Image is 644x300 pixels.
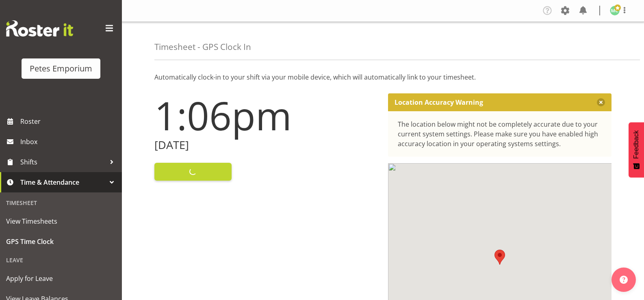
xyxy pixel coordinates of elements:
span: Feedback [633,130,640,159]
span: Apply for Leave [6,272,116,285]
div: The location below might not be completely accurate due to your current system settings. Please m... [398,119,602,149]
img: melissa-cowen2635.jpg [610,6,620,15]
div: Timesheet [2,194,120,211]
h4: Timesheet - GPS Clock In [154,42,251,52]
span: View Timesheets [6,215,116,227]
p: Automatically clock-in to your shift via your mobile device, which will automatically link to you... [154,72,611,82]
button: Close message [597,98,605,106]
span: Time & Attendance [20,176,106,188]
span: Shifts [20,156,106,168]
a: View Timesheets [2,211,120,231]
span: GPS Time Clock [6,235,116,248]
p: Location Accuracy Warning [395,98,483,106]
a: GPS Time Clock [2,231,120,252]
span: Roster [20,115,118,127]
h2: [DATE] [154,139,378,151]
img: help-xxl-2.png [620,276,628,284]
a: Apply for Leave [2,268,120,289]
img: Rosterit website logo [6,20,73,37]
h1: 1:06pm [154,93,378,137]
button: Feedback - Show survey [629,122,644,177]
div: Petes Emporium [30,63,92,75]
div: Leave [2,252,120,268]
span: Inbox [20,136,118,148]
